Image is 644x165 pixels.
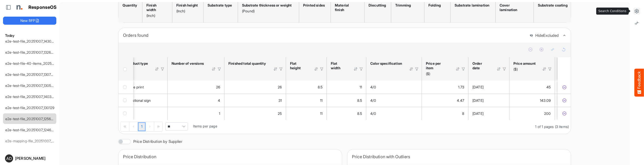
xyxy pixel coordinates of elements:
[118,81,133,94] td: checkbox
[176,9,198,13] div: (Inch)
[370,111,376,116] span: 4/0
[530,34,559,38] button: HideExcluded
[279,67,283,71] div: Filter Icon
[366,107,422,120] td: 4/0 is template cell Column Header httpsnorthellcomontologiesmapping-rulesfeaturehascolourspecifi...
[458,85,464,89] span: 1.73
[468,94,509,107] td: 07/01/2025 is template cell Column Header httpsnorthellcomontologiesmapping-rulesorderhasorderdate
[224,94,286,107] td: 31 is template cell Column Header httpsnorthellcomontologiesmapping-rulesorderhasfinishedtotalqua...
[468,107,509,120] td: 25/06/2024 is template cell Column Header httpsnorthellcomontologiesmapping-rulesorderhasorderdate
[6,156,12,160] span: AD
[538,3,568,8] div: Substrate coating
[369,3,385,8] div: Diecutting
[500,3,528,12] div: Cover lamination
[216,85,220,89] span: 26
[331,61,347,70] div: Flat width
[14,2,24,12] img: Northell
[535,124,554,129] span: 1 of 1 pages
[168,81,224,94] td: 26 is template cell Column Header httpsnorthellcomontologiesmapping-rulesorderhasnumberofversions
[146,3,167,12] div: Finish width
[509,81,555,94] td: 45 is template cell Column Header httpsnorthellcomontologiesmapping-rulesorderhasprice
[366,81,422,94] td: 4/0 is template cell Column Header httpsnorthellcomontologiesmapping-rulesfeaturehascolourspecifi...
[278,85,282,89] span: 26
[426,61,449,70] div: Price per item
[457,98,464,103] span: 4.47
[426,72,449,76] div: ($)
[558,81,572,94] td: 74b25e9e-7198-4678-a4fa-ca1e4be75599 is template cell Column Header
[318,85,323,89] span: 8.5
[562,111,567,116] button: Exclude
[422,107,468,120] td: 8 is template cell Column Header price-per-item
[359,67,364,71] div: Filter Icon
[15,156,54,160] div: [PERSON_NAME]
[370,98,376,103] span: 4/0
[168,107,224,120] td: 1 is template cell Column Header httpsnorthellcomontologiesmapping-rulesorderhasnumberofversions
[428,3,445,8] div: Folding
[455,3,490,8] div: Substrate lamination
[357,98,362,103] span: 8.5
[172,61,205,66] div: Number of versions
[127,98,151,103] span: directional sign
[468,81,509,94] td: 10/07/2024 is template cell Column Header httpsnorthellcomontologiesmapping-rulesorderhasorderdate
[509,107,555,120] td: 200 is template cell Column Header httpsnorthellcomontologiesmapping-rulesorderhasprice
[123,107,168,120] td: is template cell Column Header httpsnorthellcomontologiesmapping-rulesproducthasproducttype
[352,153,566,160] div: Price Distribution with Outliers
[165,122,188,130] span: Pagerdropdown
[5,50,55,54] a: e2e-test-file_20251007_132655
[562,98,567,103] button: Exclude
[548,67,552,71] div: Filter Icon
[5,39,56,43] a: e2e-test-file_20251007_143038
[327,94,366,107] td: 8.5 is template cell Column Header httpsnorthellcomontologiesmapping-rulesmeasurementhasflatsizew...
[118,107,133,120] td: checkbox
[555,124,569,129] span: (3 items)
[502,67,507,71] div: Filter Icon
[462,111,464,116] span: 8
[286,81,327,94] td: 8.5 is template cell Column Header httpsnorthellcomontologiesmapping-rulesmeasurementhasflatsizeh...
[5,83,56,88] a: e2e-test-file_20251007_130500
[278,111,282,116] span: 25
[146,122,154,131] div: Go to next page
[303,3,325,8] div: Printed sides
[217,67,222,71] div: Filter Icon
[290,61,307,70] div: Flat height
[176,3,198,8] div: Finish height
[138,122,146,131] a: Page 1 of 1 Pages
[242,9,293,13] div: (Pound)
[472,98,484,103] span: [DATE]
[127,85,144,89] span: loose print
[513,61,536,66] div: Price amount
[224,107,286,120] td: 25 is template cell Column Header httpsnorthellcomontologiesmapping-rulesorderhasfinishedtotalqua...
[127,61,148,66] div: Product type
[513,67,536,72] div: ($)
[370,61,403,66] div: Color specification
[5,128,55,132] a: e2e-test-file_20251007_124657
[327,107,366,120] td: 8.5 is template cell Column Header httpsnorthellcomontologiesmapping-rulesmeasurementhasflatsizew...
[286,107,327,120] td: 11 is template cell Column Header httpsnorthellcomontologiesmapping-rulesmeasurementhasflatsizehe...
[146,13,167,18] div: (Inch)
[123,81,168,94] td: loose print is template cell Column Header httpsnorthellcomontologiesmapping-rulesproducthasprodu...
[5,72,55,77] a: e2e-test-file_20251007_130749
[558,94,572,107] td: 40527aa6-41c5-43b4-8fa4-9659f9c7a1d7 is template cell Column Header
[327,81,366,94] td: 11 is template cell Column Header httpsnorthellcomontologiesmapping-rulesmeasurementhasflatsizewidth
[335,3,359,12] div: Material finish
[121,122,129,131] div: Go to first page
[472,61,490,70] div: Order date
[562,85,567,90] button: Exclude
[28,5,57,10] h1: ResponseOS
[218,98,220,103] span: 4
[422,94,468,107] td: 4.4715625 is template cell Column Header price-per-item
[546,85,551,89] span: 45
[278,98,282,103] span: 31
[319,67,324,71] div: Filter Icon
[3,33,56,38] h6: Today
[370,85,376,89] span: 4/0
[415,67,419,71] div: Filter Icon
[123,94,168,107] td: directional sign is template cell Column Header httpsnorthellcomontologiesmapping-rulesproducthas...
[123,3,137,8] div: Quantity
[123,32,526,39] div: Orders found
[320,111,323,116] span: 11
[472,85,484,89] span: [DATE]
[596,8,628,14] div: Search Conditions
[540,98,551,103] span: 143.09
[5,117,55,121] a: e2e-test-file_20251007_125647
[118,120,571,134] div: Pager Container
